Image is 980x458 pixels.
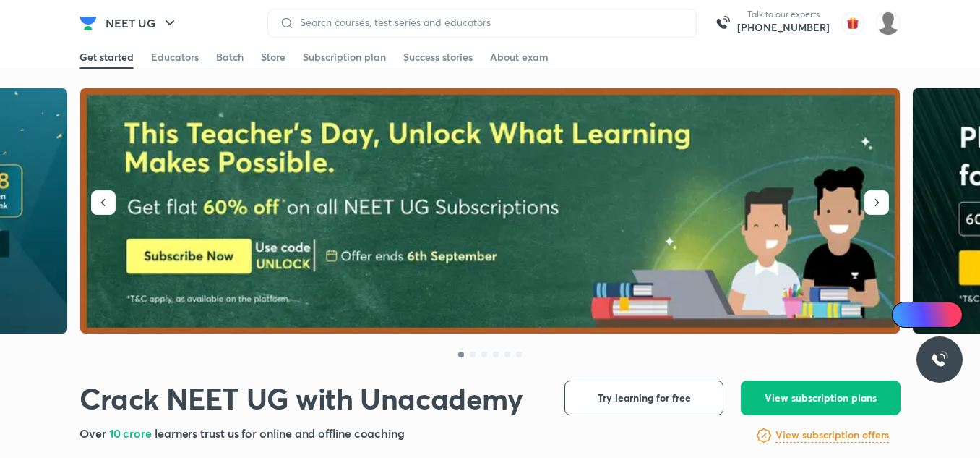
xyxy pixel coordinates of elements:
[775,427,889,444] a: View subscription offers
[708,9,737,38] img: call-us
[294,17,684,28] input: Search courses, test series and educators
[892,302,963,328] a: Ai Doubts
[261,50,285,64] div: Store
[79,50,134,64] div: Get started
[901,309,912,321] img: Icon
[155,425,405,441] span: learners trust us for online and offline coaching
[775,428,889,443] h6: View subscription offers
[737,20,830,35] a: [PHONE_NUMBER]
[765,391,877,405] span: View subscription plans
[564,381,723,415] button: Try learning for free
[79,425,109,441] span: Over
[216,46,244,69] a: Batch
[79,381,523,416] h1: Crack NEET UG with Unacademy
[303,50,386,64] div: Subscription plan
[916,309,954,321] span: Ai Doubts
[490,50,549,64] div: About exam
[490,46,549,69] a: About exam
[216,50,244,64] div: Batch
[841,12,864,35] img: avatar
[931,351,948,368] img: ttu
[741,381,901,415] button: View subscription plans
[598,391,691,405] span: Try learning for free
[109,425,155,441] span: 10 crore
[737,9,830,20] p: Talk to our experts
[403,46,473,69] a: Success stories
[261,46,285,69] a: Store
[303,46,386,69] a: Subscription plan
[876,11,901,35] img: Mahi Singh
[151,50,199,64] div: Educators
[79,46,134,69] a: Get started
[403,50,473,64] div: Success stories
[79,14,97,32] img: Company Logo
[151,46,199,69] a: Educators
[97,9,187,38] button: NEET UG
